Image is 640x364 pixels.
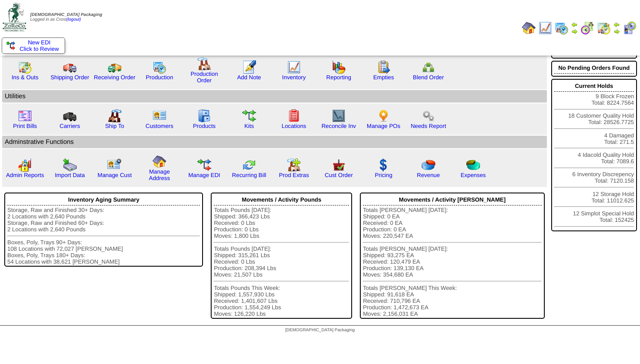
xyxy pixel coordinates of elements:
[2,90,547,103] td: Utilities
[12,74,38,81] a: Ins & Outs
[28,39,51,46] span: New EDI
[363,194,542,205] div: Movements / Activity [PERSON_NAME]
[555,21,568,35] img: calendarprod.gif
[613,21,620,28] img: arrowleft.gif
[413,74,444,81] a: Blend Order
[554,81,634,92] div: Current Holds
[554,62,634,74] div: No Pending Orders Found
[282,74,306,81] a: Inventory
[377,158,390,172] img: dollar.gif
[417,172,440,178] a: Revenue
[108,60,122,74] img: truck2.gif
[571,28,578,35] img: arrowright.gif
[326,74,351,81] a: Reporting
[13,123,37,129] a: Print Bills
[214,207,349,317] div: Totals Pounds [DATE]: Shipped: 366,423 Lbs Received: 0 Lbs Production: 0 Lbs Moves: 1,800 Lbs Tot...
[59,123,80,129] a: Carriers
[7,207,200,265] div: Storage, Raw and Finished 30+ Days: 2 Locations with 2,640 Pounds Storage, Raw and Finished 60+ D...
[421,158,435,172] img: pie_chart.png
[377,60,390,74] img: workorder.gif
[66,17,81,22] a: (logout)
[285,328,355,333] span: [DEMOGRAPHIC_DATA] Packaging
[571,21,578,28] img: arrowleft.gif
[55,172,85,178] a: Import Data
[94,74,135,81] a: Receiving Order
[30,12,102,17] span: [DEMOGRAPHIC_DATA] Packaging
[325,172,353,178] a: Cust Order
[146,74,173,81] a: Production
[461,172,486,178] a: Expenses
[332,60,346,74] img: graph.gif
[30,12,102,22] span: Logged in as Crost
[237,74,261,81] a: Add Note
[97,172,131,178] a: Manage Cust
[322,123,356,129] a: Reconcile Inv
[281,123,306,129] a: Locations
[188,172,220,178] a: Manage EDI
[63,109,77,123] img: truck3.gif
[421,109,435,123] img: workflow.png
[623,21,637,35] img: calendarcustomer.gif
[367,123,400,129] a: Manage POs
[613,28,620,35] img: arrowright.gif
[375,172,393,178] a: Pricing
[63,60,77,74] img: truck.gif
[373,74,394,81] a: Empties
[551,79,637,231] div: 9 Block Frozen Total: 8224.7564 18 Customer Quality Hold Total: 28526.7725 4 Damaged Total: 271.5...
[153,60,166,74] img: calendarprod.gif
[279,172,309,178] a: Prod Extras
[411,123,446,129] a: Needs Report
[197,109,211,123] img: cabinet.gif
[597,21,611,35] img: calendarinout.gif
[287,158,301,172] img: prodextras.gif
[377,109,390,123] img: po.png
[108,109,122,123] img: factory2.gif
[332,109,346,123] img: line_graph2.gif
[193,123,216,129] a: Products
[197,158,211,172] img: edi.gif
[522,21,536,35] img: home.gif
[244,123,254,129] a: Kits
[190,71,218,84] a: Production Order
[50,74,89,81] a: Shipping Order
[146,123,173,129] a: Customers
[153,155,166,168] img: home.gif
[242,60,256,74] img: orders.gif
[421,60,435,74] img: network.png
[7,194,200,205] div: Inventory Aging Summary
[214,194,349,205] div: Movements / Activity Pounds
[581,21,594,35] img: calendarblend.gif
[149,168,170,181] a: Manage Address
[6,46,60,52] span: Click to Review
[287,109,301,123] img: locations.gif
[6,39,60,52] a: New EDI Click to Review
[242,158,256,172] img: reconcile.gif
[6,172,44,178] a: Admin Reports
[3,3,26,31] img: zoroco-logo-small.webp
[363,207,542,317] div: Totals [PERSON_NAME] [DATE]: Shipped: 0 EA Received: 0 EA Production: 0 EA Moves: 220,547 EA Tota...
[242,109,256,123] img: workflow.gif
[18,109,32,123] img: invoice2.gif
[18,60,32,74] img: calendarinout.gif
[63,158,77,172] img: import.gif
[18,158,32,172] img: graph2.png
[6,41,15,50] img: ediSmall.gif
[332,158,346,172] img: cust_order.png
[287,60,301,74] img: line_graph.gif
[105,123,124,129] a: Ship To
[197,57,211,71] img: factory.gif
[466,158,480,172] img: pie_chart2.png
[2,136,547,148] td: Adminstrative Functions
[153,109,166,123] img: customers.gif
[107,158,123,172] img: managecust.png
[232,172,266,178] a: Recurring Bill
[538,21,552,35] img: line_graph.gif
